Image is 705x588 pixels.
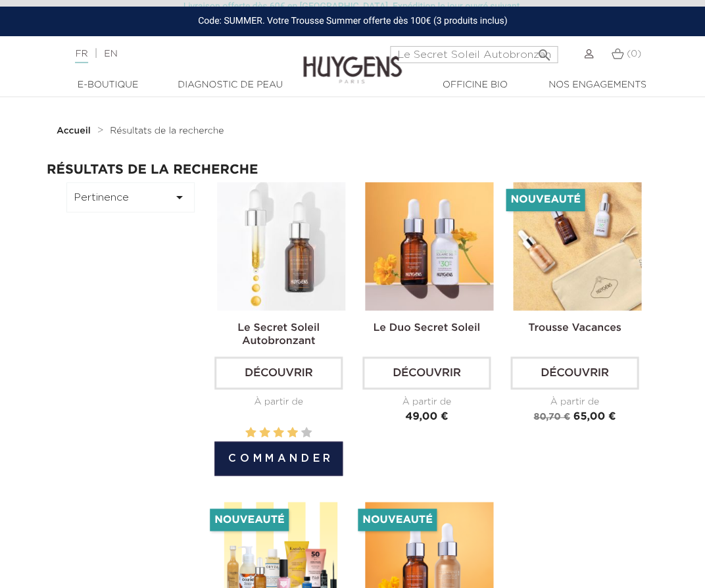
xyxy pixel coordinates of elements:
span: Résultats de la recherche [110,126,224,135]
li: Nouveauté [506,189,585,211]
a: Diagnostic de peau [169,78,291,92]
div: | [68,46,283,62]
li: Nouveauté [358,508,437,531]
a: E-Boutique [47,78,169,92]
a: Accueil [57,126,93,136]
span: 80,70 € [533,412,570,422]
img: Huygens [303,35,402,86]
input: Rechercher [390,46,558,63]
div: À partir de [362,395,491,409]
strong: Accueil [57,126,91,135]
label: 2 [259,425,270,441]
a: Découvrir [510,356,639,389]
img: Le Duo Secret Soleil [365,182,493,310]
span: 49,00 € [405,412,448,422]
span: 65,00 € [573,412,616,422]
a: Officine Bio [414,78,536,92]
label: 3 [273,425,283,441]
span: (0) [627,49,641,59]
button: Pertinence [66,182,195,212]
a: Découvrir [214,356,343,389]
button: Commander [214,441,343,476]
label: 4 [287,425,297,441]
label: 1 [245,425,256,441]
div: À partir de [510,395,639,409]
a: FR [75,49,87,63]
li: Nouveauté [210,508,289,531]
a: Le Secret Soleil Autobronzant [237,323,320,347]
div: À partir de [214,395,343,409]
i:  [172,189,187,205]
h2: Résultats de la recherche [47,162,658,177]
a: EN [104,49,117,59]
button:  [533,42,556,60]
a: Résultats de la recherche [110,126,224,136]
a: Nos engagements [536,78,658,92]
img: La Trousse vacances [513,182,641,310]
a: Trousse Vacances [528,323,621,333]
i:  [537,43,552,59]
a: Le Duo Secret Soleil [373,323,479,333]
label: 5 [301,425,312,441]
a: Découvrir [362,356,491,389]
